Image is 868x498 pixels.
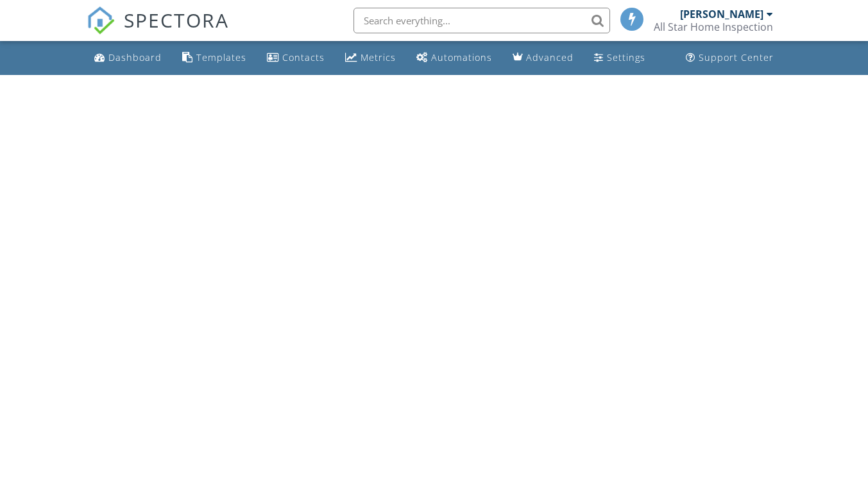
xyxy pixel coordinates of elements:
[507,46,579,70] a: Advanced
[589,46,651,70] a: Settings
[87,17,229,44] a: SPECTORA
[681,46,779,70] a: Support Center
[89,46,167,70] a: Dashboard
[680,8,763,21] div: [PERSON_NAME]
[282,51,325,63] div: Contacts
[353,8,610,33] input: Search everything...
[340,46,401,70] a: Metrics
[431,51,492,63] div: Automations
[361,51,396,63] div: Metrics
[196,51,246,63] div: Templates
[699,51,774,63] div: Support Center
[526,51,574,63] div: Advanced
[124,6,229,33] span: SPECTORA
[607,51,645,63] div: Settings
[87,6,115,35] img: The Best Home Inspection Software - Spectora
[654,21,773,33] div: All Star Home Inspection
[108,51,162,63] div: Dashboard
[177,46,251,70] a: Templates
[411,46,497,70] a: Automations (Basic)
[262,46,330,70] a: Contacts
